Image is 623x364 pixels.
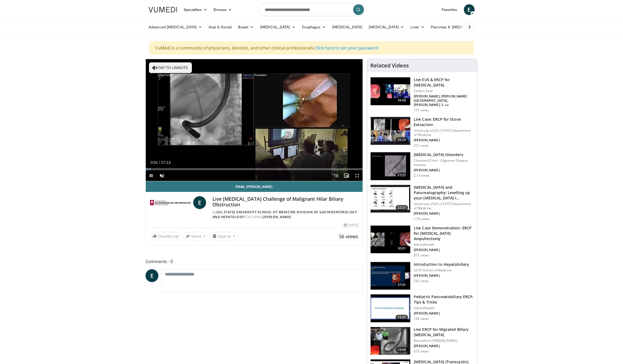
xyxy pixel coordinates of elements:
h3: Introduction to Hepatobiliary [414,262,469,267]
img: 988aa6cd-5af5-4b12-ac8b-5ddcd403959d.150x105_q85_crop-smart_upscale.jpg [371,77,410,105]
span: 19:09 [396,347,408,352]
p: [PERSON_NAME], [PERSON_NAME][GEOGRAPHIC_DATA], [PERSON_NAME], S. Lo [414,94,474,107]
a: Favorites [438,4,461,15]
a: 37:41 Introduction to Hepatobiliary UCSF School of Medicine [PERSON_NAME] 532 views [370,262,474,290]
a: 25:29 Live Case: ERCP for Stone Extraction University of [US_STATE] Department of Medicine [PERSO... [370,117,474,148]
p: 532 views [414,279,429,283]
a: 39:08 Live EUS & ERCP for [MEDICAL_DATA] Cedars Sinai [PERSON_NAME], [PERSON_NAME][GEOGRAPHIC_DAT... [370,77,474,112]
a: Click here to set your password [315,45,378,51]
p: [PERSON_NAME] [414,138,474,142]
span: 39:08 [396,98,408,103]
div: By FEATURING [212,210,358,219]
p: Cleveland Clinic - Digestive Disease Institute [414,158,474,167]
span: Comments 0 [146,258,363,265]
a: Specialties [180,4,211,15]
button: Tap to unmute [149,62,192,73]
p: University of [US_STATE] Department of Medicine [414,128,474,137]
h3: [MEDICAL_DATA] and Pancreatography: Levelling up your [MEDICAL_DATA] I… [414,185,474,201]
h3: Pediatric Pancreatobiliary ERCP: Tips & Tricks [414,294,474,305]
img: Indiana University School of Medicine Division of Gastroenterology and Hepatology [150,196,191,209]
a: [MEDICAL_DATA] [257,22,299,32]
img: 71bf8a56-79ca-4482-8595-189cf97b1ace.150x105_q85_crop-smart_upscale.jpg [371,294,410,322]
img: VuMedi Logo [149,7,177,12]
a: Thumbs Up [150,232,181,240]
span: 56 views [339,233,358,240]
p: 177 views [414,108,429,112]
div: Progress Bar [146,168,363,170]
span: 37:41 [396,282,408,287]
a: [MEDICAL_DATA] [329,22,365,32]
p: [PERSON_NAME] [414,248,474,252]
input: Search topics, interventions [258,3,365,16]
img: f2a564ac-f79a-4a91-bf7b-b84a8cb0f685.150x105_q85_crop-smart_upscale.jpg [371,185,410,213]
p: [PERSON_NAME] [414,311,474,316]
a: [MEDICAL_DATA] [365,22,407,32]
a: E [146,269,158,282]
p: [PERSON_NAME] [414,168,474,172]
a: Pancreas & [MEDICAL_DATA] [428,22,490,32]
a: Esophagus [299,22,329,32]
span: 27:13 [161,160,170,165]
a: 30:01 Live Case Demonstration: ERCP for [MEDICAL_DATA] Ampullectomy AdventHealth [PERSON_NAME] 87... [370,225,474,257]
p: Montefiore [PERSON_NAME] [414,339,474,343]
p: University of [US_STATE] Department of Medicine [414,202,474,210]
p: [PERSON_NAME] [414,344,474,348]
a: E [464,4,475,15]
h4: Live [MEDICAL_DATA] Challenge of Malignant Hilar Biliary Obstruction [212,196,358,208]
a: 15:57 Pediatric Pancreatobiliary ERCP: Tips & Tricks AdventHealth [PERSON_NAME] 158 views [370,294,474,323]
p: 312 views [414,143,429,148]
a: E [193,196,206,209]
a: 19:09 Live ERCP for Migrated Biliary [MEDICAL_DATA] Montefiore [PERSON_NAME] [PERSON_NAME] 673 views [370,327,474,355]
p: 872 views [414,253,429,257]
p: AdventHealth [414,306,474,310]
span: 15:57 [396,315,408,320]
button: Enable picture-in-picture mode [341,170,352,181]
a: Advanced [MEDICAL_DATA] [146,22,206,32]
p: Cedars Sinai [414,89,474,93]
a: Anal & Rectal [205,22,235,32]
img: 9cef7e67-4f55-45c8-a9e4-517dc9886280.150x105_q85_crop-smart_upscale.jpg [371,327,410,355]
button: Save to [210,232,237,241]
h3: Live ERCP for Migrated Biliary [MEDICAL_DATA] [414,327,474,338]
a: Email [PERSON_NAME] [146,181,363,192]
span: 22:21 [396,205,408,210]
div: [DATE] [344,223,358,227]
h3: [MEDICAL_DATA] Disorders [414,152,474,157]
img: 48af654a-1c49-49ef-8b1b-08112d907465.150x105_q85_crop-smart_upscale.jpg [371,117,410,145]
button: Pause [146,170,156,181]
button: Playback Rate [330,170,341,181]
video-js: Video Player [146,59,363,181]
a: 17:21 [MEDICAL_DATA] Disorders Cleveland Clinic - Digestive Disease Institute [PERSON_NAME] 2.1K ... [370,152,474,180]
h4: Related Videos [370,62,409,69]
span: 30:01 [396,246,408,251]
a: Bowel [235,22,257,32]
button: Unmute [156,170,167,181]
span: 0:01 [151,160,158,165]
button: Share [183,232,208,241]
span: 25:29 [396,137,408,143]
p: [PERSON_NAME] [414,274,469,278]
h3: Live Case: ERCP for Stone Extraction [414,117,474,127]
p: 1.7K views [414,217,430,221]
a: 22:21 [MEDICAL_DATA] and Pancreatography: Levelling up your [MEDICAL_DATA] I… University of [US_S... [370,185,474,221]
img: c905f428-65a4-466b-98f4-93ef87bbd5d5.150x105_q85_crop-smart_upscale.jpg [371,226,410,253]
h3: Live EUS & ERCP for [MEDICAL_DATA] [414,77,474,88]
p: AdventHealth [414,242,474,247]
button: Fullscreen [352,170,363,181]
p: UCSF School of Medicine [414,268,469,272]
img: 2be06fa1-8f42-4bab-b66d-9367dd3d8d02.150x105_q85_crop-smart_upscale.jpg [371,152,410,180]
h3: Live Case Demonstration: ERCP for [MEDICAL_DATA] Ampullectomy [414,225,474,241]
p: 158 views [414,317,429,321]
a: [PERSON_NAME] [263,215,291,219]
img: 67fa678f-adbf-4cff-8919-827646b361a9.150x105_q85_crop-smart_upscale.jpg [371,262,410,290]
div: VuMedi is a community of physicians, dentists, and other clinical professionals. [150,41,474,55]
span: 17:21 [396,173,408,178]
p: [PERSON_NAME] [414,211,474,216]
p: 2.1K views [414,173,430,178]
a: Browse [210,4,235,15]
a: Liver [407,22,427,32]
span: / [159,160,160,165]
